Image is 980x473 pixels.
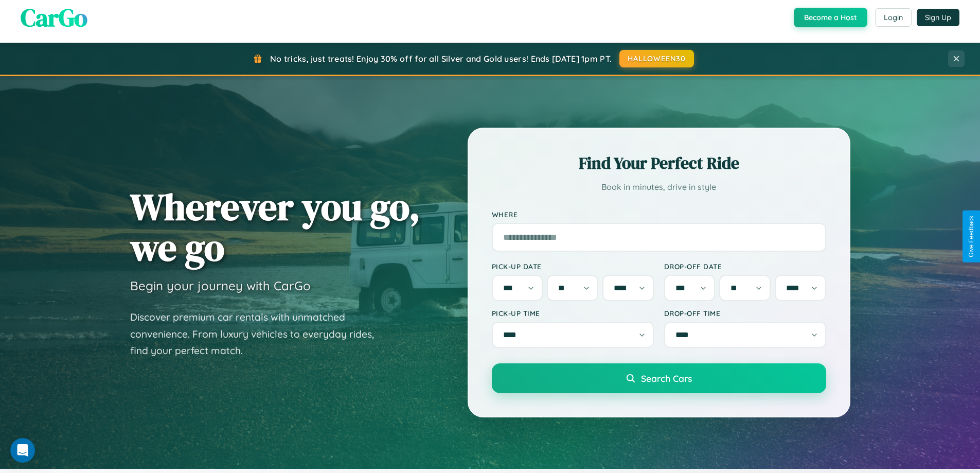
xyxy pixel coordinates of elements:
button: Search Cars [492,363,826,393]
label: Drop-off Date [664,262,826,271]
h1: Wherever you go, we go [130,186,420,268]
p: Discover premium car rentals with unmatched convenience. From luxury vehicles to everyday rides, ... [130,309,387,359]
h2: Find Your Perfect Ride [492,152,826,174]
button: Sign Up [917,9,959,26]
span: CarGo [21,1,87,34]
div: Give Feedback [968,216,975,257]
label: Drop-off Time [664,309,826,318]
h3: Begin your journey with CarGo [130,278,311,293]
span: No tricks, just treats! Enjoy 30% off for all Silver and Gold users! Ends [DATE] 1pm PT. [270,54,612,64]
button: Become a Host [794,8,867,27]
button: HALLOWEEN30 [619,50,694,67]
label: Pick-up Date [492,262,654,271]
p: Book in minutes, drive in style [492,180,826,195]
label: Where [492,210,826,219]
iframe: Intercom live chat [10,438,35,463]
button: Login [875,8,912,27]
span: Search Cars [641,373,692,384]
label: Pick-up Time [492,309,654,318]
